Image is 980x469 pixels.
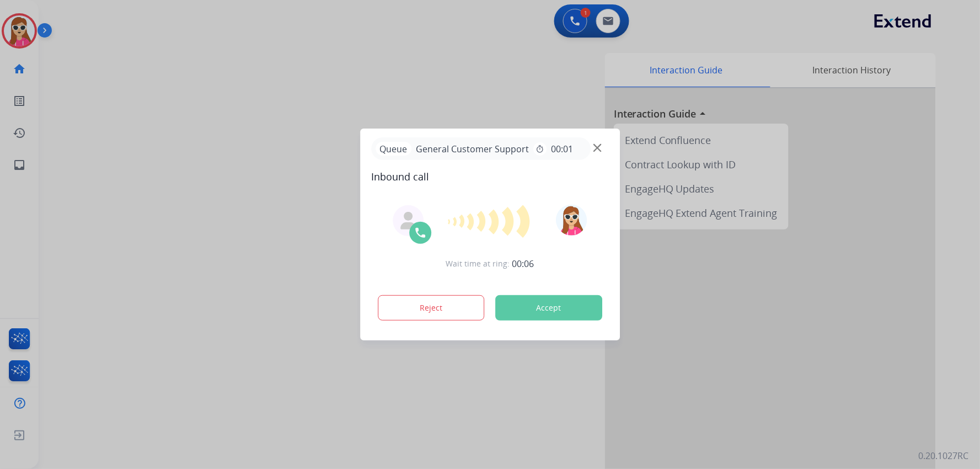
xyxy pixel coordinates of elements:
span: 00:06 [512,257,534,270]
span: General Customer Support [411,142,533,156]
img: call-icon [414,226,427,239]
span: Wait time at ring: [446,258,510,269]
p: 0.20.1027RC [919,449,969,462]
p: Queue [376,142,411,156]
button: Accept [495,295,602,321]
img: agent-avatar [399,212,417,230]
img: close-button [593,144,602,152]
button: Reject [378,295,485,321]
mat-icon: timer [535,145,544,153]
span: 00:01 [551,142,573,156]
span: Inbound call [371,169,609,184]
img: avatar [556,205,587,236]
